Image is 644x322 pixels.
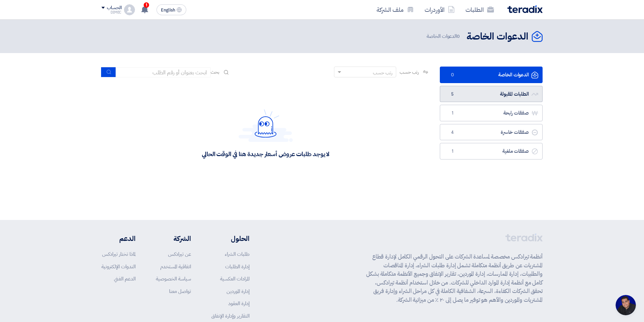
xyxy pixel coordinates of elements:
[371,2,419,18] a: ملف الشركة
[507,5,543,13] img: Teradix logo
[228,300,249,307] a: إدارة العقود
[114,275,136,282] a: الدعم الفني
[448,110,456,117] span: 1
[211,233,249,244] li: الحلول
[211,69,219,76] span: بحث
[419,2,460,18] a: الأوردرات
[144,2,149,8] span: 1
[460,2,499,18] a: الطلبات
[448,72,456,78] span: 0
[226,288,249,295] a: إدارة الموردين
[440,67,543,83] a: الدعوات الخاصة0
[427,32,461,40] span: الدعوات الخاصة
[156,233,191,244] li: الشركة
[220,275,249,282] a: المزادات العكسية
[102,250,136,258] a: لماذا تختار تيرادكس
[160,263,191,270] a: اتفاقية المستخدم
[107,5,121,11] div: الحساب
[225,250,249,258] a: طلبات الشراء
[373,69,392,76] div: رتب حسب
[448,148,456,155] span: 1
[157,4,186,15] button: English
[440,86,543,102] a: الطلبات المقبولة5
[116,67,211,77] input: ابحث بعنوان أو رقم الطلب
[440,105,543,121] a: صفقات رابحة1
[161,8,175,13] span: English
[400,69,419,76] span: رتب حسب
[366,252,543,304] p: أنظمة تيرادكس مخصصة لمساعدة الشركات على التحول الرقمي الكامل لإدارة قطاع المشتريات عن طريق أنظمة ...
[239,109,293,142] img: Hello
[156,275,191,282] a: سياسة الخصوصية
[202,150,329,158] div: لا يوجد طلبات عروض أسعار جديدة هنا في الوقت الحالي
[101,10,121,14] div: DIMEC
[124,4,135,15] img: profile_test.png
[616,295,636,315] a: Open chat
[168,250,191,258] a: عن تيرادكس
[467,30,528,43] h2: الدعوات الخاصة
[457,32,460,40] span: 0
[101,263,136,270] a: الندوات الإلكترونية
[448,91,456,98] span: 5
[225,263,249,270] a: إدارة الطلبات
[169,288,191,295] a: تواصل معنا
[440,124,543,141] a: صفقات خاسرة4
[440,143,543,159] a: صفقات ملغية1
[448,129,456,136] span: 4
[101,233,136,244] li: الدعم
[211,312,249,320] a: التقارير وإدارة الإنفاق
